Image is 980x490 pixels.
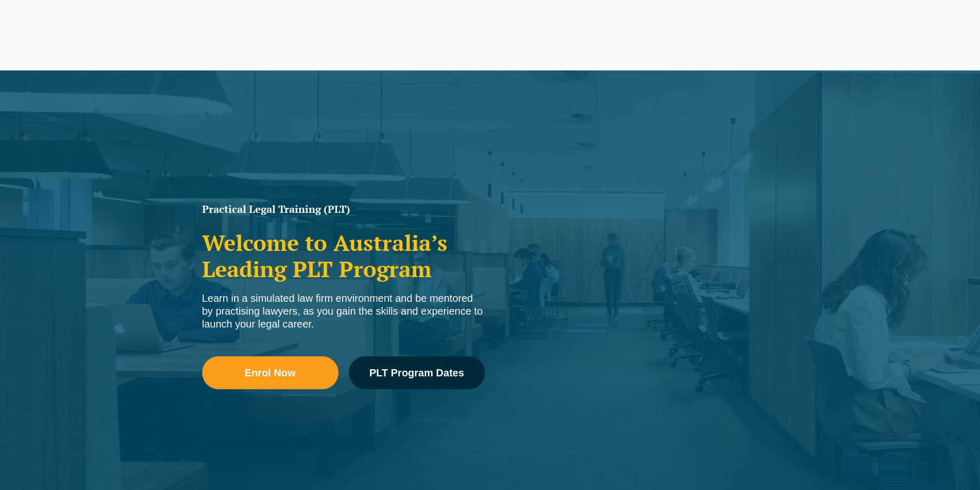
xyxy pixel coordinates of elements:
[245,368,296,378] span: Enrol Now
[202,204,485,214] h1: Practical Legal Training (PLT)
[349,356,485,389] a: PLT Program Dates
[202,356,338,389] a: Enrol Now
[202,230,485,282] h2: Welcome to Australia’s Leading PLT Program
[202,292,485,331] div: Learn in a simulated law firm environment and be mentored by practising lawyers, as you gain the ...
[369,368,464,378] span: PLT Program Dates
